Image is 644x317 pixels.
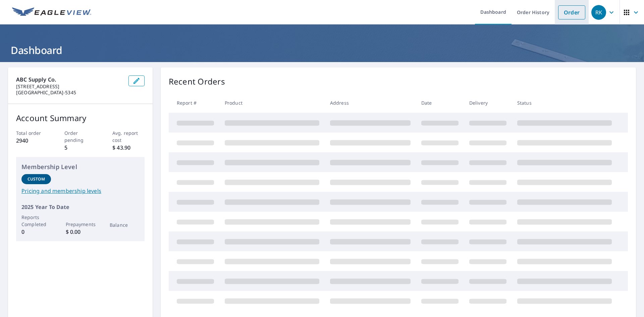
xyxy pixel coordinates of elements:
[16,137,48,145] p: 2940
[464,93,512,113] th: Delivery
[325,93,416,113] th: Address
[64,129,97,144] p: Order pending
[416,93,464,113] th: Date
[112,144,145,152] p: $ 43.90
[219,93,325,113] th: Product
[21,187,139,195] a: Pricing and membership levels
[169,93,219,113] th: Report #
[112,129,145,144] p: Avg. report cost
[16,75,123,84] p: ABC Supply Co.
[21,214,51,228] p: Reports Completed
[12,7,91,17] img: EV Logo
[558,5,585,19] a: Order
[110,221,139,228] p: Balance
[169,75,225,88] p: Recent Orders
[28,176,45,182] p: Custom
[66,228,95,236] p: $ 0.00
[21,203,139,211] p: 2025 Year To Date
[591,5,606,20] div: RK
[64,144,97,152] p: 5
[16,112,145,124] p: Account Summary
[8,43,636,57] h1: Dashboard
[16,90,123,96] p: [GEOGRAPHIC_DATA]-5345
[66,221,95,228] p: Prepayments
[512,93,617,113] th: Status
[21,162,139,171] p: Membership Level
[16,84,123,90] p: [STREET_ADDRESS]
[21,228,51,236] p: 0
[16,129,48,137] p: Total order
